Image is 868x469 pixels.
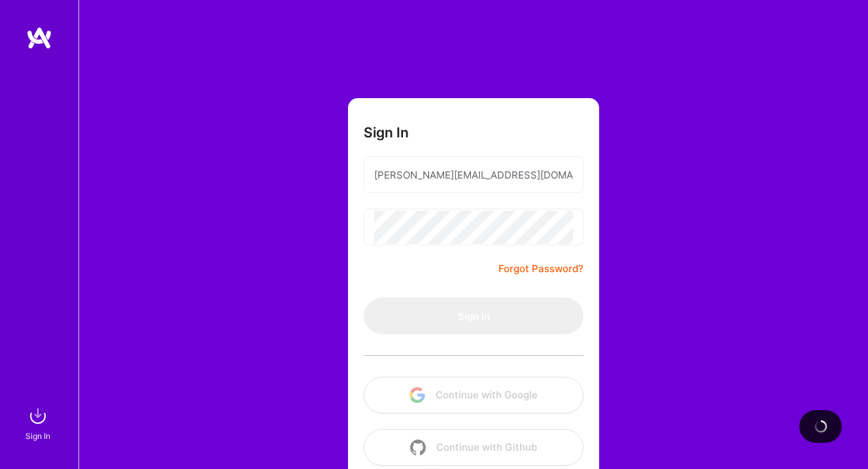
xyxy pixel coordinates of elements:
img: loading [813,419,829,434]
input: Email... [374,158,573,192]
button: Continue with Github [364,429,583,466]
a: Forgot Password? [498,261,583,277]
div: Sign In [26,429,50,443]
button: Continue with Google [364,377,583,413]
img: sign in [25,403,51,429]
a: sign inSign In [27,403,51,443]
img: logo [26,26,52,50]
img: icon [409,387,425,403]
h3: Sign In [364,124,409,141]
img: icon [410,440,426,455]
button: Sign In [364,298,583,334]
